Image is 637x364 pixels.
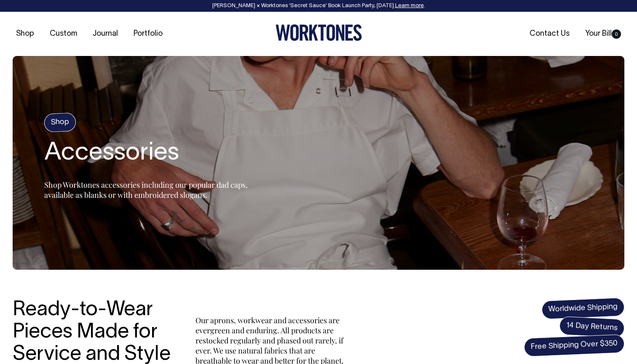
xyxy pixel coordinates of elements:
span: Shop Worktones accessories including our popular dad caps, available as blanks or with embroidere... [44,180,248,200]
span: Worldwide Shipping [541,298,625,319]
span: 0 [612,29,621,39]
h4: Shop [44,113,76,133]
span: Free Shipping Over $350 [524,334,625,357]
a: Your Bill0 [582,27,624,41]
a: Learn more [395,3,424,8]
a: Custom [46,27,80,41]
h2: Accessories [44,140,255,167]
a: Shop [13,27,37,41]
span: 14 Day Returns [559,316,625,338]
a: Portfolio [130,27,166,41]
a: Journal [89,27,121,41]
div: [PERSON_NAME] × Worktones ‘Secret Sauce’ Book Launch Party, [DATE]. . [8,3,629,9]
a: Contact Us [526,27,573,41]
